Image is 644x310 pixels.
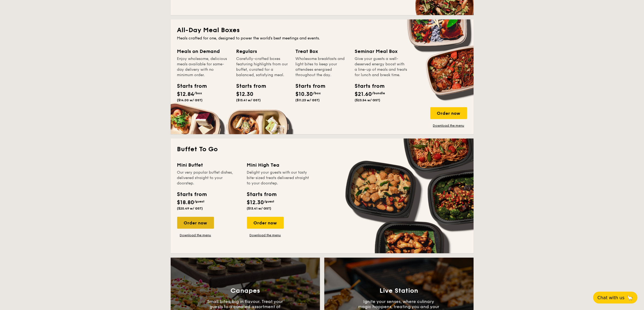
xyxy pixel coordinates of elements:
div: Seminar Meal Box [355,48,408,55]
h2: Buffet To Go [177,145,467,154]
span: /box [194,91,202,95]
div: Meals crafted for one, designed to power the world's best meetings and events. [177,36,467,41]
div: Starts from [296,82,320,90]
span: ($14.00 w/ GST) [177,98,203,102]
div: Our very popular buffet dishes, delivered straight to your doorstep. [177,170,240,186]
div: Treat Box [296,48,348,55]
div: Meals on Demand [177,48,230,55]
div: Order now [247,217,284,229]
span: ($20.49 w/ GST) [177,207,203,210]
button: Chat with us🦙 [593,292,638,304]
span: /bundle [372,91,385,95]
div: Order now [177,217,214,229]
div: Mini Buffet [177,161,240,169]
div: Enjoy wholesome, delicious meals available for same-day delivery with no minimum order. [177,56,230,78]
span: $12.30 [247,199,264,206]
span: ($13.41 w/ GST) [236,98,261,102]
span: Chat with us [597,295,625,300]
span: ($13.41 w/ GST) [247,207,272,210]
a: Download the menu [430,123,467,128]
span: ($11.23 w/ GST) [296,98,320,102]
div: Delight your guests with our tasty bite-sized treats delivered straight to your doorstep. [247,170,310,186]
div: Give your guests a well-deserved energy boost with a line-up of meals and treats for lunch and br... [355,56,408,78]
div: Mini High Tea [247,161,310,169]
span: $21.60 [355,91,372,97]
div: Starts from [247,190,276,198]
div: Starts from [355,82,379,90]
span: /guest [264,200,275,203]
div: Starts from [177,82,202,90]
span: $10.30 [296,91,313,97]
span: $12.30 [236,91,254,97]
a: Download the menu [247,233,284,237]
span: /guest [194,200,205,203]
span: ($23.54 w/ GST) [355,98,381,102]
div: Regulars [236,48,289,55]
h2: All-Day Meal Boxes [177,26,467,35]
h3: Live Station [379,287,418,295]
a: Download the menu [177,233,214,237]
div: Starts from [236,82,261,90]
span: /box [313,91,321,95]
span: 🦙 [627,295,633,301]
span: $12.84 [177,91,194,97]
div: Wholesome breakfasts and light bites to keep your attendees energised throughout the day. [296,56,348,78]
div: Order now [430,107,467,119]
h3: Canapes [230,287,260,295]
div: Carefully-crafted boxes featuring highlights from our buffet, curated for a balanced, satisfying ... [236,56,289,78]
div: Starts from [177,190,207,198]
span: $18.80 [177,199,194,206]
